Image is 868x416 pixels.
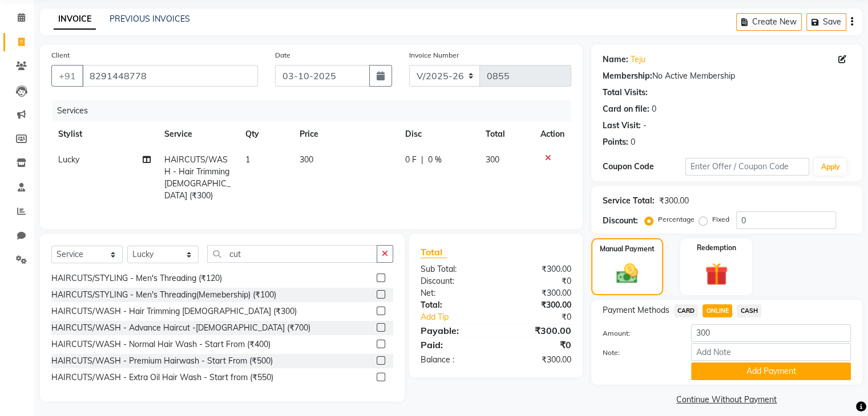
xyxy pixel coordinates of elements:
a: Continue Without Payment [594,394,860,406]
input: Search or Scan [207,245,377,263]
button: Save [806,13,846,31]
span: CARD [674,304,699,317]
span: CASH [737,304,761,317]
div: HAIRCUTS/STYLING - Men's Threading(Memebership) (₹100) [51,289,276,301]
img: _gift.svg [698,260,735,288]
div: 0 [631,136,635,148]
input: Search by Name/Mobile/Email/Code [82,65,258,87]
div: HAIRCUTS/STYLING - Men's Threading (₹120) [51,272,222,284]
label: Note: [594,348,683,358]
span: Total [421,246,447,258]
div: ₹0 [496,275,580,287]
th: Service [158,121,239,147]
span: 0 % [428,154,442,166]
span: 300 [486,154,499,165]
div: Discount: [412,275,496,287]
div: Membership: [603,70,652,82]
div: ₹0 [496,338,580,352]
th: Price [293,121,398,147]
span: 0 F [405,154,417,166]
label: Fixed [712,214,729,225]
div: Card on file: [603,103,649,115]
div: HAIRCUTS/WASH - Advance Haircut -[DEMOGRAPHIC_DATA] (₹700) [51,322,310,334]
button: Create New [736,13,802,31]
th: Qty [239,121,293,147]
input: Add Note [691,343,851,361]
div: ₹300.00 [496,299,580,311]
input: Enter Offer / Coupon Code [685,158,810,176]
div: 0 [652,103,656,115]
a: Teju [631,54,645,66]
label: Invoice Number [409,50,459,60]
div: Last Visit: [603,120,641,132]
div: ₹300.00 [496,354,580,366]
button: +91 [51,65,83,87]
div: ₹300.00 [659,195,689,207]
div: ₹300.00 [496,287,580,299]
div: Discount: [603,215,638,227]
th: Total [479,121,534,147]
span: | [421,154,423,166]
label: Percentage [658,214,695,225]
th: Stylist [51,121,158,147]
div: Total: [412,299,496,311]
div: Coupon Code [603,161,685,173]
label: Redemption [697,243,736,253]
input: Amount [691,324,851,342]
div: Name: [603,54,628,66]
div: Service Total: [603,195,655,207]
span: 300 [300,154,313,165]
div: HAIRCUTS/WASH - Normal Hair Wash - Start From (₹400) [51,338,271,350]
div: HAIRCUTS/WASH - Premium Hairwash - Start From (₹500) [51,355,273,367]
button: Add Payment [691,362,851,380]
div: Balance : [412,354,496,366]
span: Lucky [58,154,79,165]
a: INVOICE [54,9,96,30]
button: Apply [814,158,846,176]
div: - [643,120,647,132]
div: Sub Total: [412,263,496,275]
div: HAIRCUTS/WASH - Hair Trimming [DEMOGRAPHIC_DATA] (₹300) [51,305,297,317]
img: _cash.svg [609,261,645,286]
div: ₹300.00 [496,324,580,337]
div: Services [53,100,580,121]
div: Net: [412,287,496,299]
div: Payable: [412,324,496,337]
span: 1 [245,154,250,165]
th: Disc [398,121,479,147]
label: Client [51,50,70,60]
div: HAIRCUTS/WASH - Extra Oil Hair Wash - Start from (₹550) [51,372,273,384]
a: Add Tip [412,311,510,323]
div: No Active Membership [603,70,851,82]
div: ₹0 [510,311,579,323]
span: Payment Methods [603,304,669,316]
div: Paid: [412,338,496,352]
div: ₹300.00 [496,263,580,275]
div: Points: [603,136,628,148]
span: HAIRCUTS/WASH - Hair Trimming [DEMOGRAPHIC_DATA] (₹300) [164,154,231,201]
a: PREVIOUS INVOICES [110,14,190,24]
label: Amount: [594,328,683,338]
div: Total Visits: [603,87,648,99]
th: Action [534,121,571,147]
label: Date [275,50,290,60]
label: Manual Payment [600,244,655,254]
span: ONLINE [703,304,732,317]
